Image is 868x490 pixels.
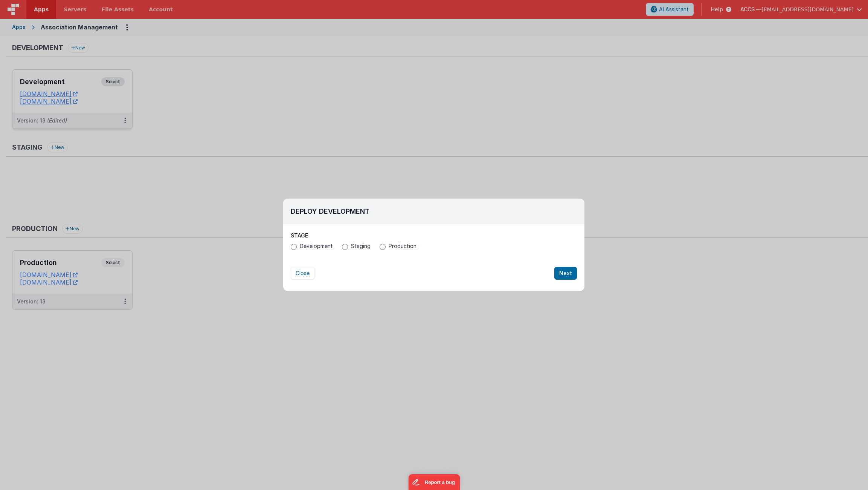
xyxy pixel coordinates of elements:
span: Development [300,242,333,250]
input: Production [380,244,386,250]
input: Staging [342,244,348,250]
span: Production [389,242,416,250]
span: Stage [291,232,308,239]
input: Development [291,244,297,250]
button: Next [554,267,577,280]
span: Staging [351,242,371,250]
h2: Deploy Development [291,206,577,217]
button: Close [291,267,314,280]
iframe: Marker.io feedback button [408,474,460,490]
